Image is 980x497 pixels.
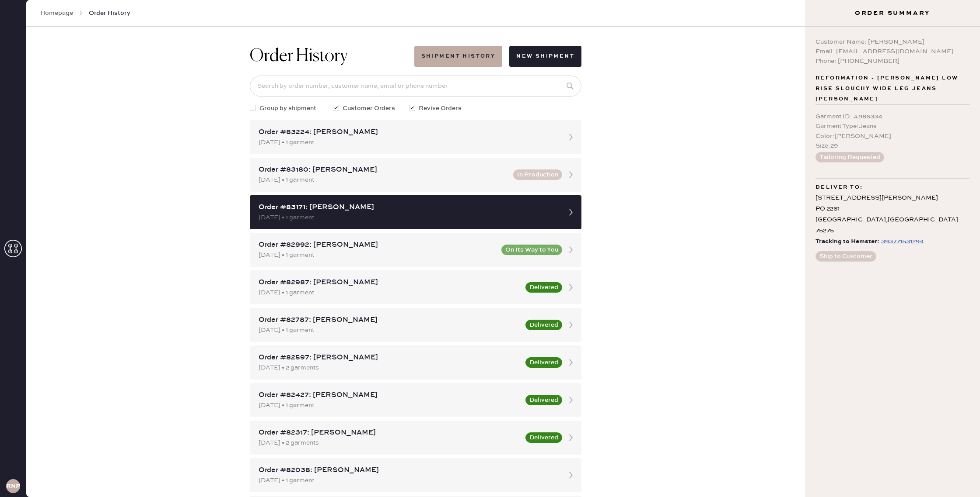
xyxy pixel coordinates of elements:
div: [DATE] • 1 garment [259,250,496,260]
div: [DATE] • 2 garments [259,363,520,373]
div: https://www.fedex.com/apps/fedextrack/?tracknumbers=393771531294&cntry_code=US [881,236,924,247]
span: Group by shipment [259,104,316,113]
div: Color : [PERSON_NAME] [815,131,969,141]
button: On Its Way to You [501,245,562,255]
button: Delivered [525,432,562,443]
button: Delivered [525,320,562,330]
input: Search by order number, customer name, email or phone number [250,76,581,97]
div: [DATE] • 2 garments [259,438,520,448]
div: Garment ID : # 986334 [815,112,969,121]
h3: RNPA [6,483,20,489]
span: Customer Orders [343,104,395,113]
button: Delivered [525,357,562,368]
div: Order #82597: [PERSON_NAME] [259,352,520,363]
div: Order #82992: [PERSON_NAME] [259,240,496,250]
div: Email: [EMAIL_ADDRESS][DOMAIN_NAME] [815,47,969,56]
div: [DATE] • 1 garment [259,288,520,297]
span: Order History [89,9,130,17]
a: Homepage [40,9,73,17]
div: [DATE] • 1 garment [259,325,520,335]
button: Tailoring Requested [815,152,884,162]
button: Ship to Customer [815,251,876,262]
span: Reformation - [PERSON_NAME] Low Rise Slouchy Wide Leg Jeans [PERSON_NAME] [815,73,969,104]
button: Delivered [525,282,562,293]
div: Order #82317: [PERSON_NAME] [259,428,520,438]
div: Customer Name: [PERSON_NAME] [815,37,969,47]
div: Size : 29 [815,141,969,151]
div: [DATE] • 1 garment [259,175,508,185]
div: Order #82427: [PERSON_NAME] [259,390,520,400]
div: Order #83180: [PERSON_NAME] [259,165,508,175]
div: Order #82987: [PERSON_NAME] [259,277,520,288]
div: [DATE] • 1 garment [259,138,557,147]
span: Tracking to Hemster: [815,236,879,247]
div: Phone: [PHONE_NUMBER] [815,56,969,66]
div: [DATE] • 1 garment [259,400,520,410]
div: Order #83171: [PERSON_NAME] [259,202,557,213]
div: [STREET_ADDRESS][PERSON_NAME] PO 2261 [GEOGRAPHIC_DATA] , [GEOGRAPHIC_DATA] 75275 [815,193,969,237]
h3: Order Summary [805,9,980,17]
div: Order #82038: [PERSON_NAME] [259,465,557,476]
iframe: Front Chat [938,458,976,495]
button: In Production [513,169,562,180]
button: Delivered [525,395,562,405]
div: [DATE] • 1 garment [259,213,557,222]
button: Shipment History [414,46,502,67]
div: Order #83224: [PERSON_NAME] [259,127,557,138]
h1: Order History [250,46,348,67]
button: New Shipment [509,46,581,67]
span: Deliver to: [815,182,863,193]
div: Order #82787: [PERSON_NAME] [259,315,520,325]
span: Revive Orders [419,104,462,113]
div: [DATE] • 1 garment [259,476,557,485]
div: Garment Type : Jeans [815,121,969,131]
a: 393771531294 [879,236,924,247]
